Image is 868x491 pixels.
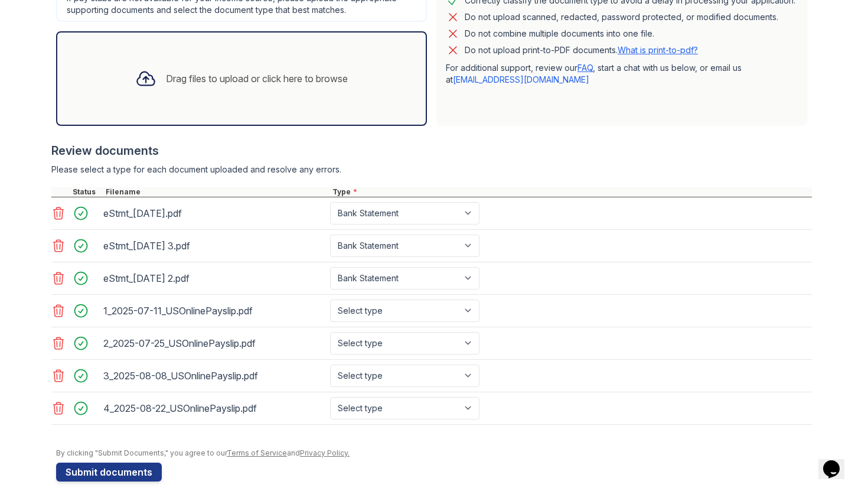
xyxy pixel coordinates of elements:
div: eStmt_[DATE] 3.pdf [103,236,325,255]
div: Please select a type for each document uploaded and resolve any errors. [51,164,812,175]
button: Submit documents [56,463,162,482]
a: [EMAIL_ADDRESS][DOMAIN_NAME] [453,74,589,84]
div: Type [330,187,812,197]
div: 1_2025-07-11_USOnlinePayslip.pdf [103,301,325,320]
p: For additional support, review our , start a chat with us below, or email us at [446,62,798,86]
div: Do not combine multiple documents into one file. [465,27,654,41]
div: Review documents [51,142,812,159]
a: Privacy Policy. [300,448,350,457]
div: 2_2025-07-25_USOnlinePayslip.pdf [103,334,325,353]
div: 4_2025-08-22_USOnlinePayslip.pdf [103,399,325,418]
div: eStmt_[DATE].pdf [103,204,325,223]
div: Drag files to upload or click here to browse [166,71,348,86]
p: Do not upload print-to-PDF documents. [465,44,698,56]
a: Terms of Service [227,448,287,457]
div: Status [70,187,103,197]
a: FAQ [577,63,593,73]
div: 3_2025-08-08_USOnlinePayslip.pdf [103,366,325,385]
a: What is print-to-pdf? [618,45,698,55]
iframe: chat widget [818,444,856,479]
div: eStmt_[DATE] 2.pdf [103,269,325,288]
div: Filename [103,187,330,197]
div: Do not upload scanned, redacted, password protected, or modified documents. [465,10,778,24]
div: By clicking "Submit Documents," you agree to our and [56,448,812,458]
